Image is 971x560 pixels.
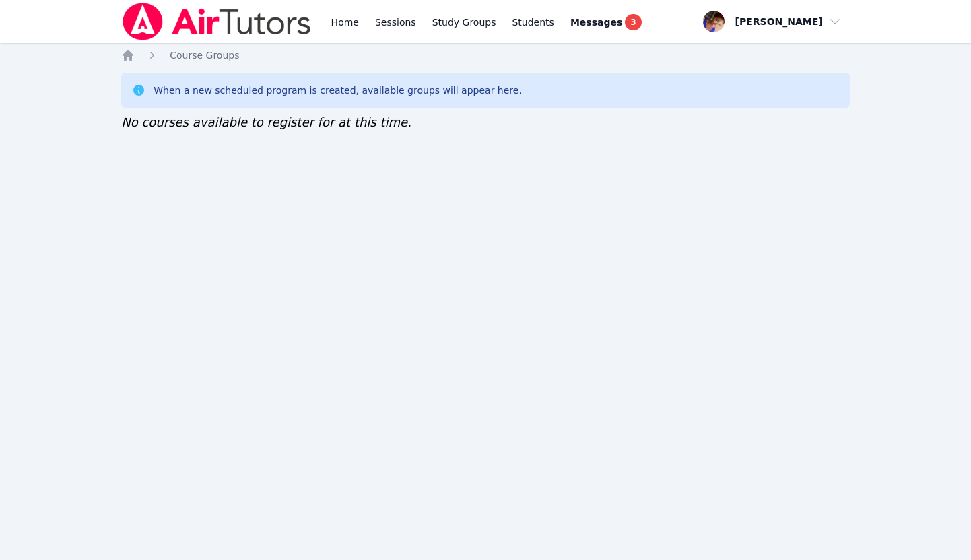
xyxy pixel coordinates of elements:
nav: Breadcrumb [121,48,850,62]
div: When a new scheduled program is created, available groups will appear here. [154,83,522,97]
a: Course Groups [170,48,239,62]
span: Messages [570,15,622,29]
span: Course Groups [170,50,239,61]
span: No courses available to register for at this time. [121,115,411,129]
img: Air Tutors [121,3,312,40]
span: 3 [625,14,641,30]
